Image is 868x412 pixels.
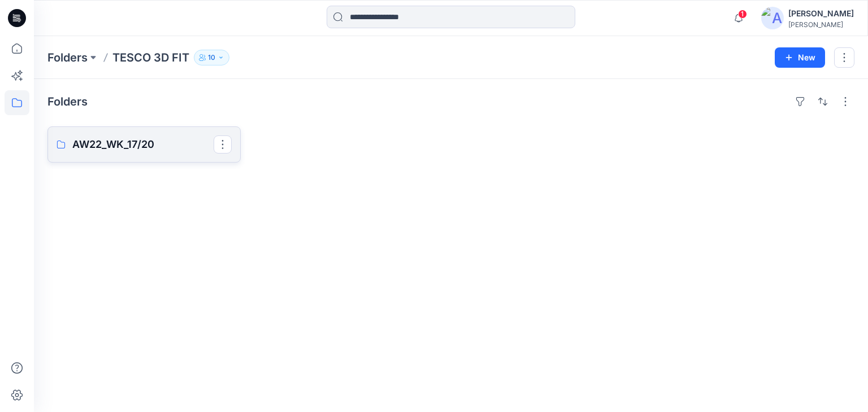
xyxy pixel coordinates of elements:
h4: Folders [47,95,88,108]
div: [PERSON_NAME] [788,7,854,20]
div: [PERSON_NAME] [788,20,854,29]
p: 10 [208,51,215,64]
img: avatar [761,7,784,29]
button: New [775,47,825,68]
a: AW22_WK_17/20 [47,126,241,163]
p: TESCO 3D FIT [112,50,189,65]
button: 10 [194,50,229,65]
span: 1 [738,10,747,19]
a: Folders [47,50,88,65]
p: AW22_WK_17/20 [72,137,214,152]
